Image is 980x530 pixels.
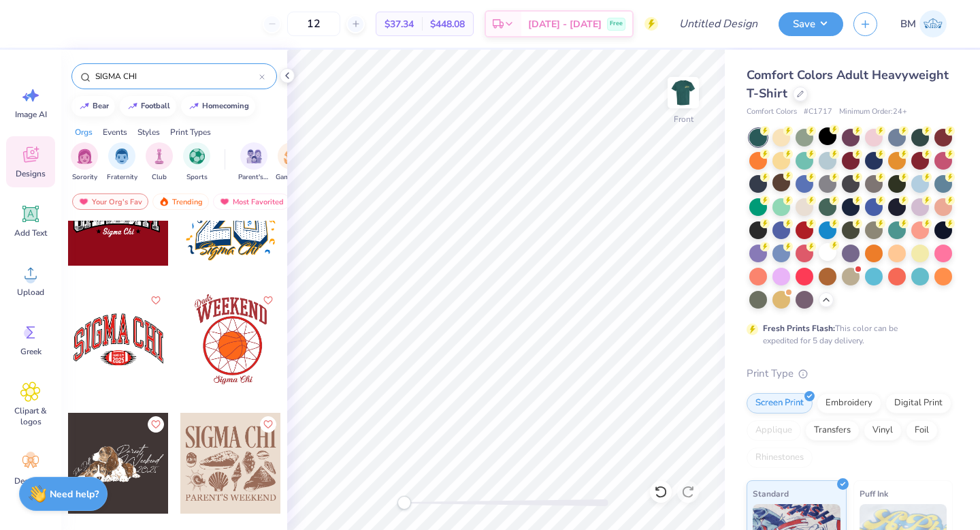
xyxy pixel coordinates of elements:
input: – – [287,12,340,36]
button: filter button [276,142,307,183]
img: Sports Image [189,149,205,164]
span: Greek [20,346,42,357]
span: Sports [186,172,208,183]
input: Untitled Design [668,10,768,37]
img: trending.gif [159,197,169,206]
div: This color can be expedited for 5 day delivery. [763,322,930,347]
img: Club Image [152,149,167,164]
button: filter button [183,142,210,183]
div: Transfers [805,420,860,441]
div: bear [93,102,109,110]
img: trend_line.gif [189,102,199,110]
span: Minimum Order: 24 + [839,106,907,118]
div: Most Favorited [213,193,290,210]
span: Game Day [276,172,307,183]
span: Designs [16,168,46,179]
button: Like [260,416,276,433]
div: Digital Print [885,393,951,414]
div: homecoming [202,102,249,110]
img: Front [670,79,697,106]
div: Applique [747,420,801,441]
span: $448.08 [430,17,465,31]
span: Parent's Weekend [238,172,269,183]
span: Comfort Colors Adult Heavyweight T-Shirt [747,67,949,102]
span: $37.34 [385,17,414,31]
div: Accessibility label [397,496,411,510]
img: trend_line.gif [127,102,138,110]
span: Decorate [14,476,47,486]
img: most_fav.gif [78,197,89,206]
span: Fraternity [107,172,137,183]
button: Save [779,12,843,36]
div: Vinyl [864,420,902,441]
button: Like [148,416,164,433]
div: Orgs [75,126,93,138]
button: Like [260,292,276,309]
button: filter button [71,142,98,183]
span: BM [900,16,916,32]
span: Clipart & logos [8,405,53,427]
div: Foil [906,420,938,441]
div: filter for Sorority [71,142,98,183]
div: Trending [152,193,209,210]
div: filter for Club [146,142,173,183]
span: Standard [753,486,789,501]
a: BM [894,10,953,37]
span: Club [152,172,167,183]
div: Print Type [747,366,953,381]
div: Rhinestones [747,448,813,468]
img: Fraternity Image [114,149,129,164]
div: Embroidery [817,393,881,414]
strong: Fresh Prints Flash: [763,323,835,334]
img: Bella Moore [919,10,947,37]
span: Puff Ink [860,486,888,501]
button: bear [71,96,115,116]
img: Game Day Image [284,149,299,164]
div: filter for Fraternity [107,142,137,183]
div: Screen Print [747,393,813,414]
span: Add Text [14,228,47,238]
span: Comfort Colors [747,106,797,118]
span: # C1717 [804,106,832,118]
div: football [141,102,170,110]
div: Events [103,126,127,138]
span: [DATE] - [DATE] [528,17,602,31]
button: football [120,96,176,116]
strong: Need help? [50,488,99,501]
img: Sorority Image [77,149,93,164]
div: Print Types [170,126,211,138]
img: Parent's Weekend Image [246,149,262,164]
div: Styles [137,126,160,138]
span: Image AI [15,109,47,120]
img: most_fav.gif [219,197,230,206]
input: Try "Alpha" [94,69,259,83]
button: filter button [238,142,269,183]
span: Upload [17,287,44,298]
span: Sorority [72,172,97,183]
div: filter for Parent's Weekend [238,142,269,183]
div: Front [674,113,693,125]
div: Your Org's Fav [72,193,148,210]
div: filter for Game Day [276,142,307,183]
span: Free [610,19,623,29]
button: homecoming [181,96,255,116]
button: filter button [107,142,137,183]
button: Like [148,292,164,309]
button: filter button [146,142,173,183]
div: filter for Sports [183,142,210,183]
img: trend_line.gif [79,102,90,110]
